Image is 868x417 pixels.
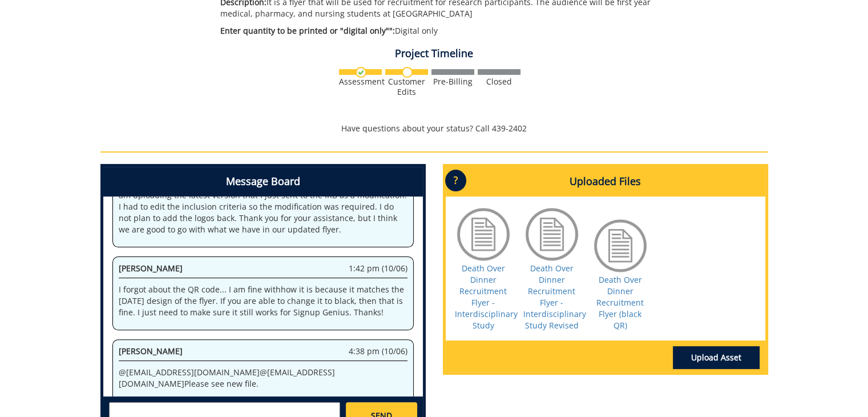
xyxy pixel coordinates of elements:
[596,274,644,331] a: Death Over Dinner Recruitment Flyer (black QR)
[119,263,183,274] span: [PERSON_NAME]
[100,123,768,134] p: Have questions about your status? Call 439-2402
[385,77,428,97] div: Customer Edits
[119,346,183,356] span: [PERSON_NAME]
[349,263,407,274] span: 1:42 pm (10/06)
[402,67,413,78] img: no
[119,367,407,390] p: @ [EMAIL_ADDRESS][DOMAIN_NAME] @ [EMAIL_ADDRESS][DOMAIN_NAME] Please see new file.
[523,263,586,331] a: Death Over Dinner Recruitment Flyer - Interdisciplinary Study Revised
[478,77,520,87] div: Closed
[339,77,382,87] div: Assessment
[446,167,765,197] h4: Uploaded Files
[431,77,474,87] div: Pre-Billing
[673,346,760,369] a: Upload Asset
[119,167,407,235] p: Thank you for your response. This flyer is only going to be emailed as a PDF attachment to studen...
[220,25,395,36] span: Enter quantity to be printed or "digital only"":
[220,25,667,37] p: Digital only
[356,67,366,78] img: checkmark
[349,346,407,357] span: 4:38 pm (10/06)
[445,170,466,191] p: ?
[455,263,518,331] a: Death Over Dinner Recruitment Flyer - Interdisciplinary Study
[119,284,407,318] p: I forgot about the QR code... I am fine withhow it is because it matches the [DATE] design of the...
[100,48,768,59] h4: Project Timeline
[103,167,423,197] h4: Message Board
